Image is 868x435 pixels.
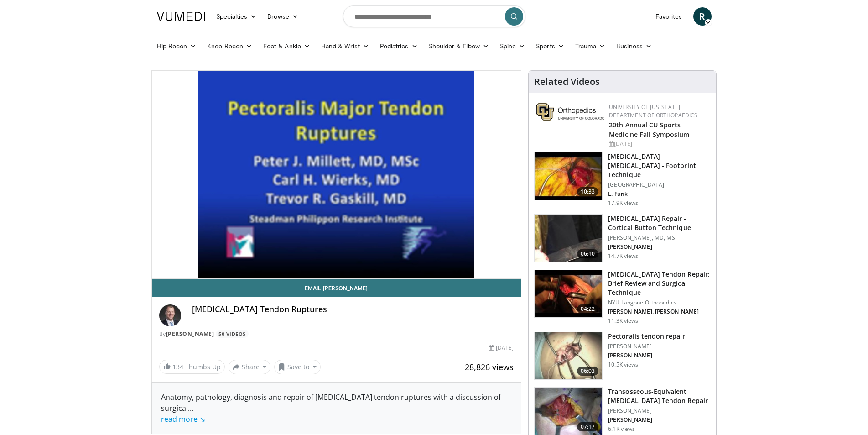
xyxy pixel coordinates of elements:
[151,37,202,55] a: Hip Recon
[530,37,570,55] a: Sports
[535,332,602,380] img: 320463_0002_1.png.150x105_q85_crop-smart_upscale.jpg
[423,37,494,55] a: Shoulder & Elbow
[489,344,514,352] div: [DATE]
[608,352,685,359] p: [PERSON_NAME]
[172,362,183,371] span: 134
[608,234,711,241] p: [PERSON_NAME], MD, MS
[608,190,711,198] p: L. Funk
[608,425,635,433] p: 6.1K views
[577,249,599,258] span: 06:10
[577,304,599,314] span: 04:22
[152,71,521,279] video-js: Video Player
[465,362,514,372] span: 28,826 views
[152,279,521,297] a: Email [PERSON_NAME]
[577,422,599,431] span: 07:17
[159,360,225,374] a: 134 Thumbs Up
[608,361,638,368] p: 10.5K views
[650,7,688,26] a: Favorites
[211,7,262,26] a: Specialties
[608,214,711,232] h3: [MEDICAL_DATA] Repair - Cortical Button Technique
[534,214,711,262] a: 06:10 [MEDICAL_DATA] Repair - Cortical Button Technique [PERSON_NAME], MD, MS [PERSON_NAME] 14.7K...
[166,330,214,338] a: [PERSON_NAME]
[374,37,423,55] a: Pediatrics
[229,360,271,374] button: Share
[157,12,205,21] img: VuMedi Logo
[608,152,711,179] h3: [MEDICAL_DATA] [MEDICAL_DATA] - Footprint Technique
[608,317,638,325] p: 11.3K views
[609,140,709,148] div: [DATE]
[693,7,712,26] a: R
[159,304,181,326] img: Avatar
[608,387,711,405] h3: Transosseous-Equivalent [MEDICAL_DATA] Tendon Repair
[216,330,249,338] a: 50 Videos
[609,121,689,139] a: 20th Annual CU Sports Medicine Fall Symposium
[608,181,711,189] p: [GEOGRAPHIC_DATA]
[274,360,321,374] button: Save to
[534,76,600,87] h4: Related Videos
[534,152,711,207] a: 10:33 [MEDICAL_DATA] [MEDICAL_DATA] - Footprint Technique [GEOGRAPHIC_DATA] L. Funk 17.9K views
[316,37,374,55] a: Hand & Wrist
[343,5,525,27] input: Search topics, interventions
[161,414,205,424] a: read more ↘
[611,37,657,55] a: Business
[258,37,316,55] a: Foot & Ankle
[608,407,711,414] p: [PERSON_NAME]
[535,270,602,318] img: E-HI8y-Omg85H4KX4xMDoxOmdtO40mAx.150x105_q85_crop-smart_upscale.jpg
[608,343,685,350] p: [PERSON_NAME]
[535,152,602,200] img: Picture_9_1_3.png.150x105_q85_crop-smart_upscale.jpg
[535,215,602,262] img: XzOTlMlQSGUnbGTX4xMDoxOjA4MTsiGN.150x105_q85_crop-smart_upscale.jpg
[161,392,512,425] div: Anatomy, pathology, diagnosis and repair of [MEDICAL_DATA] tendon ruptures with a discussion of s...
[534,332,711,380] a: 06:03 Pectoralis tendon repair [PERSON_NAME] [PERSON_NAME] 10.5K views
[608,199,638,207] p: 17.9K views
[608,252,638,260] p: 14.7K views
[570,37,611,55] a: Trauma
[161,403,205,424] span: ...
[608,299,711,306] p: NYU Langone Orthopedics
[534,270,711,325] a: 04:22 [MEDICAL_DATA] Tendon Repair: Brief Review and Surgical Technique NYU Langone Orthopedics [...
[262,7,304,26] a: Browse
[608,416,711,424] p: [PERSON_NAME]
[536,103,604,121] img: 355603a8-37da-49b6-856f-e00d7e9307d3.png.150x105_q85_autocrop_double_scale_upscale_version-0.2.png
[494,37,530,55] a: Spine
[535,388,602,435] img: 65628166-7933-4fb2-9bec-eeae485a75de.150x105_q85_crop-smart_upscale.jpg
[192,304,514,314] h4: [MEDICAL_DATA] Tendon Ruptures
[577,187,599,196] span: 10:33
[608,308,711,315] p: [PERSON_NAME], [PERSON_NAME]
[159,330,514,338] div: By
[577,367,599,376] span: 06:03
[202,37,258,55] a: Knee Recon
[608,270,711,297] h3: [MEDICAL_DATA] Tendon Repair: Brief Review and Surgical Technique
[608,243,711,251] p: [PERSON_NAME]
[608,332,685,341] h3: Pectoralis tendon repair
[609,103,697,119] a: University of [US_STATE] Department of Orthopaedics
